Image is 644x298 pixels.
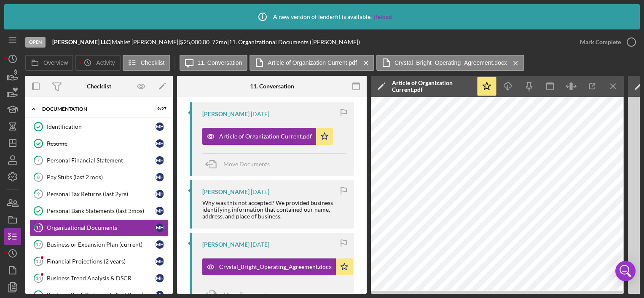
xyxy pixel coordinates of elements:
a: 13Financial Projections (2 years)MH [30,253,169,270]
div: Financial Projections (2 years) [47,258,156,265]
tspan: 7 [37,157,40,163]
button: Move Documents [202,154,278,175]
a: 14Business Trend Analysis & DSCRMH [30,270,169,287]
a: Personal Bank Statements (last 3mos)MH [30,202,169,219]
div: M H [156,173,164,181]
div: 9 / 27 [151,106,166,112]
time: 2025-08-08 01:30 [251,111,269,117]
div: | 11. Organizational Documents ([PERSON_NAME]) [227,39,360,45]
div: | [52,39,112,45]
button: Article of Organization Current.pdf [250,55,374,71]
button: Crystal_Bright_Operating_Agreement.docx [202,258,353,275]
div: Pay Stubs (last 2 mos) [47,174,156,181]
tspan: 12 [36,242,41,247]
div: M H [156,190,164,198]
button: Crystal_Bright_Operating_Agreement.docx [376,55,524,71]
div: M H [156,274,164,282]
div: 11. Conversation [250,83,294,90]
div: Why was this not accepted? We provided business identifying information that contained our name, ... [202,200,346,220]
div: Business or Expansion Plan (current) [47,241,156,248]
label: 11. Conversation [198,59,242,66]
a: 11Organizational DocumentsMH [30,219,169,236]
div: Open [25,37,46,48]
button: Checklist [123,55,170,71]
div: [PERSON_NAME] [202,111,250,117]
div: M H [156,207,164,215]
div: Identification [47,123,156,130]
span: Move Documents [223,160,270,168]
div: M H [156,122,164,131]
div: Checklist [87,83,111,90]
div: M H [156,156,164,165]
div: Personal Financial Statement [47,157,156,164]
button: Overview [25,55,73,71]
tspan: 11 [36,225,41,230]
div: M H [156,223,164,232]
a: 9Personal Tax Returns (last 2yrs)MH [30,186,169,202]
tspan: 14 [36,275,41,281]
div: 72 mo [212,39,227,45]
div: M H [156,257,164,266]
div: Article of Organization Current.pdf [219,133,312,140]
div: Mark Complete [580,34,621,51]
a: 12Business or Expansion Plan (current)MH [30,236,169,253]
button: Mark Complete [572,34,640,51]
div: Open Intercom Messenger [615,261,636,281]
div: Personal Tax Returns (last 2yrs) [47,191,156,197]
div: [PERSON_NAME] [202,189,250,195]
div: Documentation [42,106,145,112]
b: [PERSON_NAME] LLC [52,38,110,45]
label: Article of Organization Current.pdf [268,59,357,66]
div: Crystal_Bright_Operating_Agreement.docx [219,263,332,270]
div: Mahlet [PERSON_NAME] | [112,39,180,45]
label: Crystal_Bright_Operating_Agreement.docx [394,59,507,66]
div: Resume [47,140,156,147]
button: Article of Organization Current.pdf [202,128,333,145]
label: Activity [96,59,115,66]
tspan: 13 [36,258,41,264]
a: IdentificationMH [30,118,169,135]
tspan: 9 [37,191,40,197]
button: Activity [75,55,120,71]
time: 2025-07-18 04:16 [251,241,269,248]
div: Business Trend Analysis & DSCR [47,275,156,282]
a: Reload [374,13,392,20]
div: M H [156,139,164,148]
label: Overview [43,59,68,66]
a: 7Personal Financial StatementMH [30,152,169,169]
time: 2025-08-07 04:15 [251,189,269,195]
a: 8Pay Stubs (last 2 mos)MH [30,169,169,186]
div: Organizational Documents [47,224,156,231]
tspan: 8 [37,174,40,180]
label: Checklist [141,59,165,66]
a: ResumeMH [30,135,169,152]
div: Personal Bank Statements (last 3mos) [47,208,156,214]
div: Article of Organization Current.pdf [392,80,472,93]
div: M H [156,240,164,249]
div: [PERSON_NAME] [202,241,250,248]
div: $25,000.00 [180,39,212,45]
span: Move Documents [223,291,270,298]
button: 11. Conversation [180,55,248,71]
div: A new version of lenderfit is available. [252,6,392,27]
